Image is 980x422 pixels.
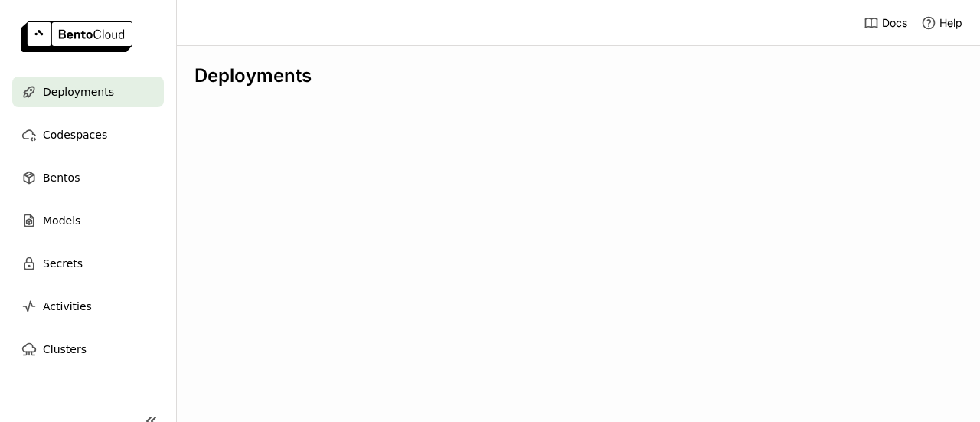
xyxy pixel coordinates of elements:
[12,205,164,236] a: Models
[12,248,164,279] a: Secrets
[921,15,962,31] div: Help
[43,254,83,273] span: Secrets
[43,83,114,101] span: Deployments
[939,16,962,30] span: Help
[43,168,80,187] span: Bentos
[12,291,164,322] a: Activities
[882,16,907,30] span: Docs
[12,162,164,193] a: Bentos
[43,297,92,316] span: Activities
[21,21,132,52] img: logo
[194,64,962,87] div: Deployments
[864,15,907,31] a: Docs
[43,340,87,358] span: Clusters
[43,211,80,230] span: Models
[12,334,164,365] a: Clusters
[43,126,107,144] span: Codespaces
